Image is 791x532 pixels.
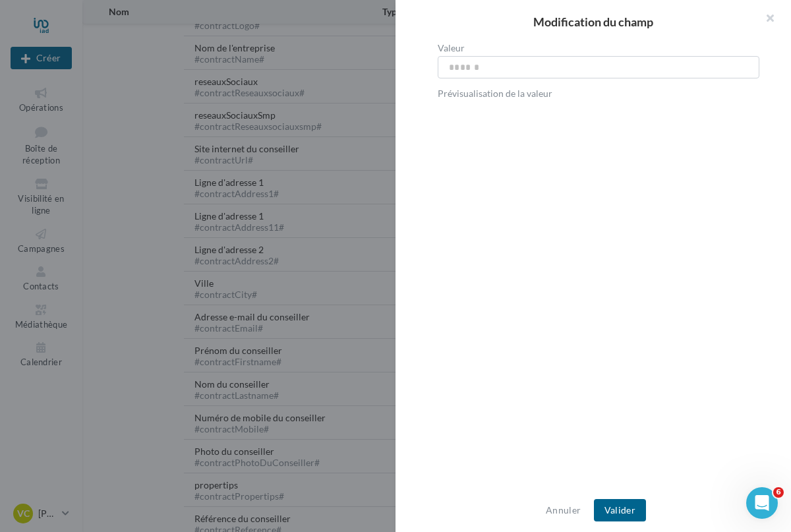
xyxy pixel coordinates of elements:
[438,44,759,53] label: Valeur
[438,89,759,98] label: Prévisualisation de la valeur
[746,487,778,519] iframe: Intercom live chat
[773,487,784,498] span: 6
[417,16,770,28] h2: Modification du champ
[541,502,586,518] button: Annuler
[594,499,646,521] button: Valider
